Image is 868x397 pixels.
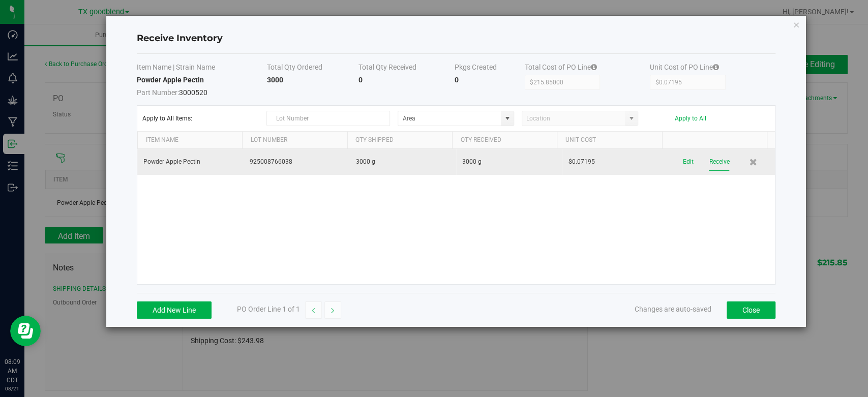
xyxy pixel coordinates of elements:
[10,316,41,346] iframe: Resource center
[793,18,800,30] button: Close modal
[137,85,266,98] span: 3000520
[398,111,501,126] input: Area
[266,62,358,75] th: Total Qty Ordered
[452,132,557,149] th: Qty Received
[456,149,562,175] td: 3000 g
[727,301,775,319] button: Close
[347,132,452,149] th: Qty Shipped
[142,115,259,122] span: Apply to All Items:
[137,32,775,45] h4: Receive Inventory
[525,62,650,75] th: Total Cost of PO Line
[358,76,363,84] strong: 0
[682,153,693,171] button: Edit
[242,132,347,149] th: Lot Number
[266,111,390,126] input: Lot Number
[591,64,597,71] i: Specifying a total cost will update all item costs.
[137,62,266,75] th: Item Name | Strain Name
[562,149,669,175] td: $0.07195
[137,149,244,175] td: Powder Apple Pectin
[137,132,242,149] th: Item Name
[350,149,456,175] td: 3000 g
[244,149,350,175] td: 925008766038
[266,76,283,84] strong: 3000
[650,62,775,75] th: Unit Cost of PO Line
[635,305,711,313] span: Changes are auto-saved
[137,301,212,319] button: Add New Line
[358,62,455,75] th: Total Qty Received
[557,132,662,149] th: Unit Cost
[455,62,525,75] th: Pkgs Created
[237,305,300,313] span: PO Order Line 1 of 1
[137,76,204,84] strong: Powder Apple Pectin
[675,115,706,122] button: Apply to All
[709,153,729,171] button: Receive
[713,64,719,71] i: Specifying a total cost will update all item costs.
[137,88,179,97] span: Part Number:
[455,76,459,84] strong: 0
